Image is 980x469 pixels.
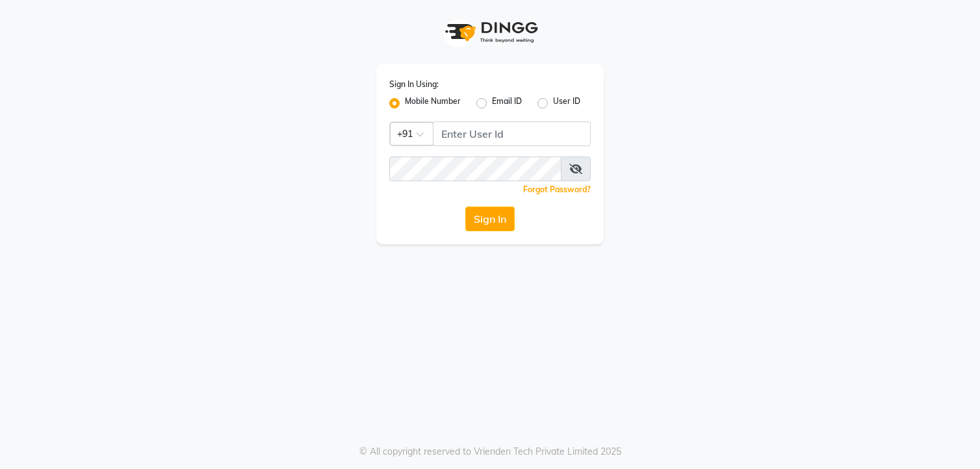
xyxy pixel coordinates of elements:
[389,79,439,90] label: Sign In Using:
[523,184,591,194] a: Forgot Password?
[433,121,591,146] input: Username
[389,157,561,181] input: Username
[465,207,515,231] button: Sign In
[405,95,461,111] label: Mobile Number
[553,95,580,111] label: User ID
[438,13,542,51] img: logo1.svg
[492,95,522,111] label: Email ID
